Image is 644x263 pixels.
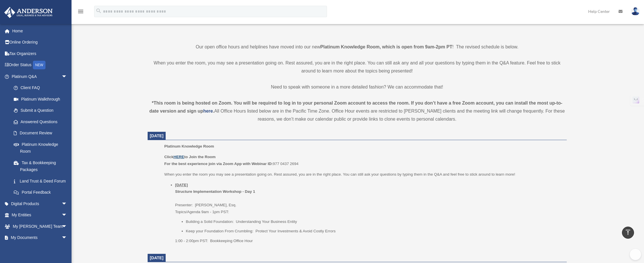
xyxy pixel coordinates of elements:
[4,198,76,209] a: Digital Productsarrow_drop_down
[4,71,76,82] a: Platinum Q&Aarrow_drop_down
[148,99,567,123] div: All Office Hours listed below are in the Pacific Time Zone. Office Hour events are restricted to ...
[4,37,76,48] a: Online Ordering
[96,8,102,14] i: search
[4,243,76,255] a: Online Learningarrow_drop_down
[164,162,273,166] b: For the best experience join via Zoom App with Webinar ID:
[8,139,73,157] a: Platinum Knowledge Room
[8,116,76,127] a: Answered Questions
[8,127,76,139] a: Document Review
[173,155,184,159] a: HERE
[62,232,73,244] span: arrow_drop_down
[164,171,562,178] p: When you enter the room you may see a presentation going on. Rest assured, you are in the right p...
[4,25,76,37] a: Home
[8,157,76,175] a: Tax & Bookkeeping Packages
[186,218,563,225] li: Building a Solid Foundation: Understanding Your Business Entity
[4,209,76,221] a: My Entitiesarrow_drop_down
[622,227,634,239] a: vertical_align_top
[148,59,567,75] p: When you enter the room, you may see a presentation going on. Rest assured, you are in the right ...
[4,59,76,71] a: Order StatusNEW
[631,7,640,15] img: User Pic
[33,61,45,69] div: NEW
[175,182,563,244] li: Presenter: [PERSON_NAME], Esq. Topics/Agenda 9am - 1pm PST:
[149,101,562,113] strong: *This room is being hosted on Zoom. You will be required to log in to your personal Zoom account ...
[175,189,255,194] b: Structure Implementation Workshop - Day 1
[164,144,214,148] span: Platinum Knowledge Room
[62,209,73,221] span: arrow_drop_down
[62,198,73,210] span: arrow_drop_down
[148,43,567,51] p: Our open office hours and helplines have moved into our new ! The revised schedule is below.
[175,238,563,244] p: 1:00 - 2:00pm PST: Bookkeeping Office Hour
[8,105,76,116] a: Submit a Question
[8,82,76,94] a: Client FAQ
[4,232,76,244] a: My Documentsarrow_drop_down
[148,83,567,91] p: Need to speak with someone in a more detailed fashion? We can accommodate that!
[8,187,76,198] a: Portal Feedback
[150,134,164,138] span: [DATE]
[77,10,84,15] a: menu
[62,71,73,83] span: arrow_drop_down
[186,228,563,235] li: Keep your Foundation From Crumbling: Protect Your Investments & Avoid Costly Errors
[625,229,631,236] i: vertical_align_top
[4,48,76,59] a: Tax Organizers
[175,183,188,187] u: [DATE]
[164,155,215,159] b: Click to Join the Room
[320,44,452,49] strong: Platinum Knowledge Room, which is open from 9am-2pm PT
[150,256,164,260] span: [DATE]
[77,8,84,15] i: menu
[8,175,76,187] a: Land Trust & Deed Forum
[4,221,76,232] a: My [PERSON_NAME] Teamarrow_drop_down
[62,243,73,255] span: arrow_drop_down
[164,154,562,167] p: 977 0437 2694
[8,93,76,105] a: Platinum Walkthrough
[62,221,73,232] span: arrow_drop_down
[3,7,54,18] img: Anderson Advisors Platinum Portal
[203,109,213,113] a: here
[213,109,214,113] strong: .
